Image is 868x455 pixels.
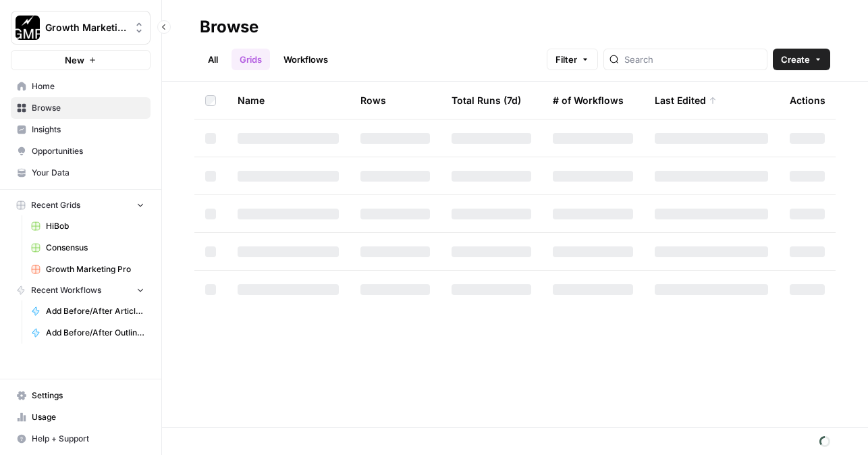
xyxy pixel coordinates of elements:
[25,322,151,344] a: Add Before/After Outline to KB
[46,263,144,275] span: Growth Marketing Pro
[624,53,761,66] input: Search
[25,300,151,322] a: Add Before/After Article to KB
[25,237,151,259] a: Consensus
[11,280,151,300] button: Recent Workflows
[32,124,144,136] span: Insights
[25,259,151,280] a: Growth Marketing Pro
[46,327,144,339] span: Add Before/After Outline to KB
[31,199,80,211] span: Recent Grids
[555,53,577,66] span: Filter
[32,411,144,423] span: Usage
[781,53,810,66] span: Create
[46,220,144,232] span: HiBob
[65,53,84,67] span: New
[200,49,226,70] a: All
[452,82,521,119] div: Total Runs (7d)
[547,49,598,70] button: Filter
[11,428,151,450] button: Help + Support
[46,242,144,254] span: Consensus
[11,140,151,162] a: Opportunities
[45,21,127,34] span: Growth Marketing Pro
[232,49,270,70] a: Grids
[32,80,144,92] span: Home
[32,390,144,402] span: Settings
[11,119,151,140] a: Insights
[655,82,717,119] div: Last Edited
[11,97,151,119] a: Browse
[32,102,144,114] span: Browse
[238,82,339,119] div: Name
[25,215,151,237] a: HiBob
[773,49,830,70] button: Create
[200,16,259,38] div: Browse
[11,195,151,215] button: Recent Grids
[553,82,624,119] div: # of Workflows
[16,16,40,40] img: Growth Marketing Pro Logo
[32,433,144,445] span: Help + Support
[32,145,144,157] span: Opportunities
[32,167,144,179] span: Your Data
[46,305,144,317] span: Add Before/After Article to KB
[11,11,151,45] button: Workspace: Growth Marketing Pro
[31,284,101,296] span: Recent Workflows
[11,162,151,184] a: Your Data
[275,49,336,70] a: Workflows
[360,82,386,119] div: Rows
[11,406,151,428] a: Usage
[11,76,151,97] a: Home
[11,385,151,406] a: Settings
[11,50,151,70] button: New
[790,82,825,119] div: Actions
